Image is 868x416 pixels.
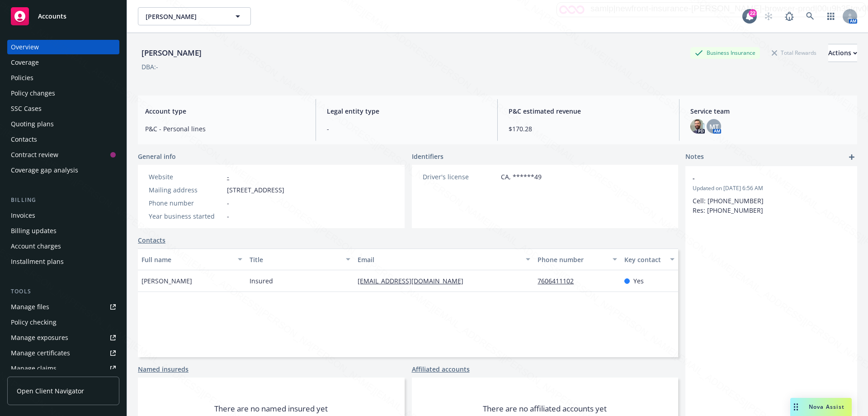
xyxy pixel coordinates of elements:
[227,172,229,181] a: -
[7,71,119,85] a: Policies
[538,277,581,285] a: 7606411102
[709,122,719,131] span: MT
[11,71,33,85] div: Policies
[11,163,78,177] div: Coverage gap analysis
[7,196,119,205] div: Billing
[11,300,49,314] div: Manage files
[149,198,223,208] div: Phone number
[11,346,70,360] div: Manage certificates
[633,276,644,286] span: Yes
[11,208,35,223] div: Invoices
[138,364,189,374] a: Named insureds
[7,132,119,147] a: Contacts
[17,386,84,396] span: Open Client Navigator
[11,40,39,54] div: Overview
[11,239,61,253] div: Account charges
[142,255,232,264] div: Full name
[149,185,223,195] div: Mailing address
[7,224,119,238] a: Billing updates
[759,7,778,25] a: Start snowing
[11,315,57,330] div: Policy checking
[7,101,119,116] a: SSC Cases
[7,239,119,253] a: Account charges
[227,211,229,221] span: -
[7,254,119,269] a: Installment plans
[7,346,119,360] a: Manage certificates
[11,86,55,100] div: Policy changes
[7,315,119,330] a: Policy checking
[146,12,224,21] span: [PERSON_NAME]
[327,106,486,116] span: Legal entity type
[412,152,443,161] span: Identifiers
[138,7,251,25] button: [PERSON_NAME]
[7,300,119,314] a: Manage files
[690,47,760,58] div: Business Insurance
[7,4,119,29] a: Accounts
[790,398,802,416] div: Drag to move
[690,106,850,116] span: Service team
[227,185,284,195] span: [STREET_ADDRESS]
[246,249,354,270] button: Title
[11,224,57,238] div: Billing updates
[7,86,119,100] a: Policy changes
[11,330,68,345] div: Manage exposures
[509,106,668,116] span: P&C estimated revenue
[801,7,819,25] a: Search
[538,255,607,264] div: Phone number
[483,403,607,414] span: There are no affiliated accounts yet
[358,277,471,285] a: [EMAIL_ADDRESS][DOMAIN_NAME]
[11,101,42,116] div: SSC Cases
[685,166,857,222] div: -Updated on [DATE] 6:56 AMCell: [PHONE_NUMBER] Res: [PHONE_NUMBER]
[7,208,119,223] a: Invoices
[624,255,665,264] div: Key contact
[138,249,246,270] button: Full name
[7,40,119,54] a: Overview
[327,124,486,134] span: -
[354,249,534,270] button: Email
[509,124,668,134] span: $170.28
[693,173,826,183] span: -
[7,117,119,131] a: Quoting plans
[38,13,66,20] span: Accounts
[11,254,64,269] div: Installment plans
[693,184,850,192] span: Updated on [DATE] 6:56 AM
[11,132,37,147] div: Contacts
[145,124,305,134] span: P&C - Personal lines
[7,361,119,376] a: Manage claims
[621,249,678,270] button: Key contact
[149,172,223,182] div: Website
[693,196,850,215] p: Cell: [PHONE_NUMBER] Res: [PHONE_NUMBER]
[790,398,852,416] button: Nova Assist
[7,330,119,345] a: Manage exposures
[828,44,857,62] button: Actions
[250,276,273,286] span: Insured
[11,148,58,162] div: Contract review
[138,152,176,161] span: General info
[749,9,757,17] div: 22
[138,235,165,245] a: Contacts
[145,106,305,116] span: Account type
[780,7,798,25] a: Report a Bug
[423,172,497,182] div: Driver's license
[227,198,229,208] span: -
[214,403,328,414] span: There are no named insured yet
[412,364,470,374] a: Affiliated accounts
[138,47,205,59] div: [PERSON_NAME]
[142,62,158,72] div: DBA: -
[11,361,57,376] div: Manage claims
[250,255,340,264] div: Title
[11,117,54,131] div: Quoting plans
[534,249,620,270] button: Phone number
[149,211,223,221] div: Year business started
[7,148,119,162] a: Contract review
[7,163,119,177] a: Coverage gap analysis
[142,276,192,286] span: [PERSON_NAME]
[7,55,119,70] a: Coverage
[685,152,704,163] span: Notes
[828,44,857,62] div: Actions
[11,55,39,70] div: Coverage
[7,287,119,296] div: Tools
[358,255,520,264] div: Email
[846,152,857,163] a: add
